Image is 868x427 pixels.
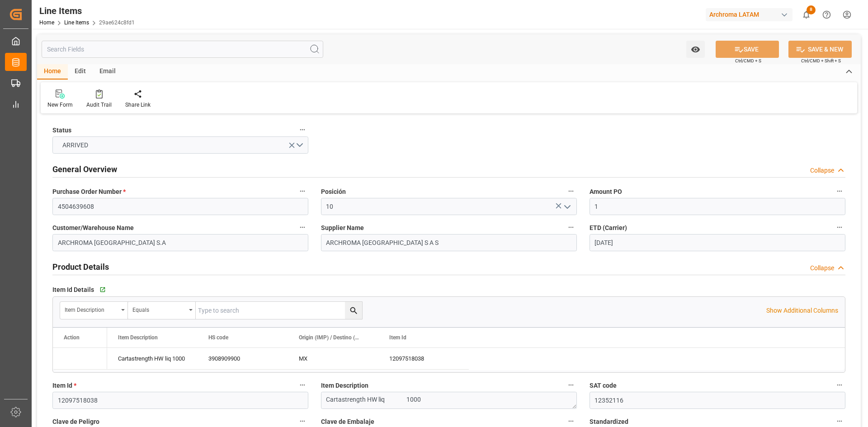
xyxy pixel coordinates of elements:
span: Amount PO [590,187,622,197]
button: Archroma LATAM [706,6,796,23]
button: Clave de Peligro [297,415,308,427]
div: Action [64,334,80,341]
button: SAVE & NEW [788,41,852,58]
span: Ctrl/CMD + S [735,57,761,64]
span: HS code [208,334,228,341]
button: Amount PO [834,185,845,197]
div: MX [288,348,378,369]
button: SAVE [716,41,779,58]
div: 12097518038 [378,348,469,369]
button: open menu [60,302,128,319]
span: Clave de Peligro [52,417,99,427]
div: Edit [68,64,93,80]
input: Type to search [196,302,362,319]
div: Email [93,64,123,80]
div: Share Link [125,101,151,109]
span: Standardized [590,417,628,427]
div: New Form [47,101,73,109]
textarea: Cartastrength HW liq 1000 [321,392,577,409]
a: Home [39,19,54,26]
button: search button [345,302,362,319]
div: Collapse [810,263,834,273]
div: Item Description [65,304,118,314]
span: Item Description [118,334,158,341]
button: Supplier Name [565,221,577,233]
span: ETD (Carrier) [590,223,627,233]
div: Press SPACE to select this row. [53,348,107,370]
div: Line Items [39,4,135,18]
div: Audit Trail [86,101,112,109]
span: Clave de Embalaje [321,417,374,427]
button: open menu [560,200,573,214]
span: ARRIVED [58,141,93,150]
button: Posición [565,185,577,197]
div: Cartastrength HW liq 1000 [107,348,198,369]
button: Clave de Embalaje [565,415,577,427]
button: open menu [686,41,705,58]
div: Collapse [810,166,834,175]
span: Status [52,126,71,135]
span: Item Id [52,381,76,390]
span: Item Id Details [52,285,94,295]
button: Standardized [834,415,845,427]
button: open menu [52,136,308,154]
button: Customer/Warehouse Name [297,221,308,233]
button: Item Description [565,379,577,391]
input: Type to search/select [321,198,577,215]
div: Archroma LATAM [706,8,793,21]
span: Ctrl/CMD + Shift + S [801,57,841,64]
h2: General Overview [52,163,117,175]
button: open menu [128,302,196,319]
span: Supplier Name [321,223,364,233]
input: Search Fields [42,41,323,58]
div: 3908909900 [198,348,288,369]
button: ETD (Carrier) [834,221,845,233]
button: Status [297,124,308,136]
button: Item Id * [297,379,308,391]
button: SAT code [834,379,845,391]
h2: Product Details [52,261,109,273]
div: Equals [132,304,186,314]
div: Home [37,64,68,80]
button: show 8 new notifications [796,5,816,25]
span: Item Description [321,381,368,390]
button: Help Center [816,5,837,25]
span: Customer/Warehouse Name [52,223,134,233]
span: Item Id [389,334,406,341]
span: SAT code [590,381,617,390]
input: DD.MM.YYYY [590,234,845,251]
span: Origin (IMP) / Destino (EXPO) [299,334,359,341]
div: Press SPACE to select this row. [107,348,469,370]
a: Line Items [64,19,89,26]
p: Show Additional Columns [766,306,838,315]
span: 8 [807,5,816,14]
span: Purchase Order Number [52,187,126,197]
button: Purchase Order Number * [297,185,308,197]
span: Posición [321,187,346,197]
